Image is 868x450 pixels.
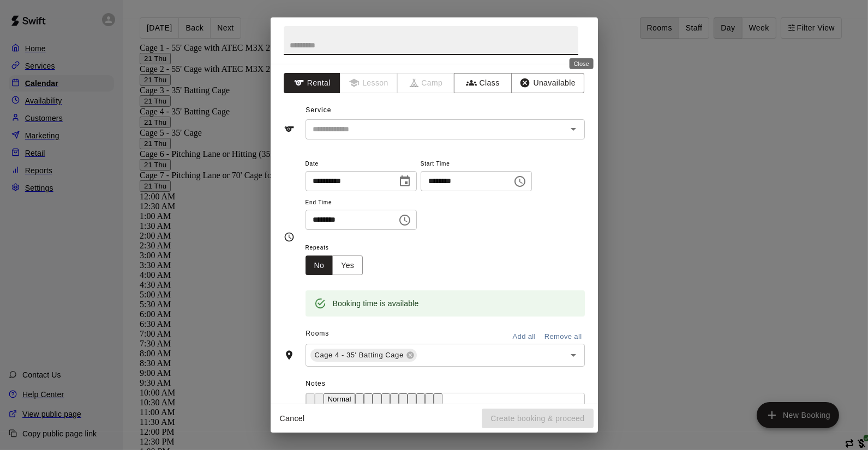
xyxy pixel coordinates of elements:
[284,73,341,93] button: Rental
[284,124,295,135] svg: Service
[454,73,511,93] button: Class
[394,209,416,231] button: Choose time, selected time is 7:15 PM
[381,393,390,405] button: Format Strikethrough
[315,393,324,405] button: Redo
[398,73,455,93] span: Camps can only be created in the Services page
[310,349,417,362] div: Cage 4 - 35' Batting Cage
[333,294,419,313] div: Booking time is available
[373,393,381,405] button: Format Underline
[425,393,434,405] button: Right Align
[306,106,331,114] span: Service
[511,73,584,93] button: Unavailable
[399,393,408,405] button: Insert Link
[306,256,363,276] div: outlined button group
[355,393,364,405] button: Format Bold
[390,393,399,405] button: Insert Code
[284,232,295,242] svg: Timing
[306,375,584,393] span: Notes
[507,329,542,345] button: Add all
[306,393,315,405] button: Undo
[408,393,416,405] button: Left Align
[509,171,531,192] button: Choose time, selected time is 6:45 PM
[306,196,417,210] span: End Time
[306,157,417,172] span: Date
[416,393,425,405] button: Center Align
[566,121,581,137] button: Open
[421,157,532,172] span: Start Time
[591,31,611,51] button: Close
[340,73,398,93] span: Lessons must be created in the Services page first
[566,348,581,363] button: Open
[306,256,333,276] button: No
[542,329,585,345] button: Remove all
[275,409,310,429] button: Cancel
[284,350,295,361] svg: Rooms
[434,393,442,405] button: Justify Align
[364,393,373,405] button: Format Italics
[328,395,351,403] span: Normal
[310,350,408,361] span: Cage 4 - 35' Batting Cage
[394,171,416,192] button: Choose date, selected date is Aug 21, 2025
[306,330,329,337] span: Rooms
[324,393,356,405] button: Formatting Options
[306,241,372,256] span: Repeats
[332,256,363,276] button: Yes
[570,58,594,69] div: Close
